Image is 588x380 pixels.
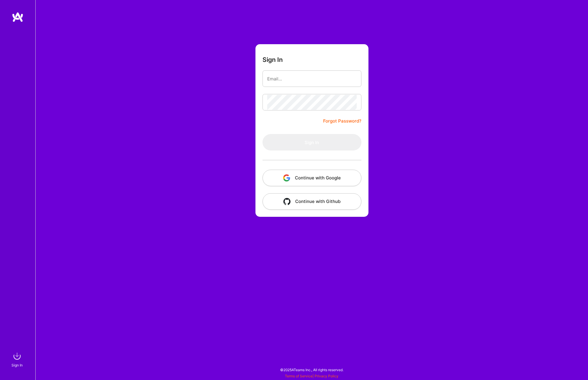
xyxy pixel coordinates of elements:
[11,362,23,368] div: Sign In
[263,170,361,186] button: Continue with Google
[285,374,338,378] span: |
[35,362,588,377] div: © 2025 ATeams Inc., All rights reserved.
[283,198,290,205] img: icon
[263,134,361,151] button: Sign In
[12,350,23,368] a: sign inSign In
[11,350,23,362] img: sign in
[285,374,313,378] a: Terms of Service
[323,118,361,125] a: Forgot Password?
[283,174,290,181] img: icon
[315,374,338,378] a: Privacy Policy
[267,71,357,86] input: Email...
[12,12,24,22] img: logo
[263,56,283,63] h3: Sign In
[263,193,361,210] button: Continue with Github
